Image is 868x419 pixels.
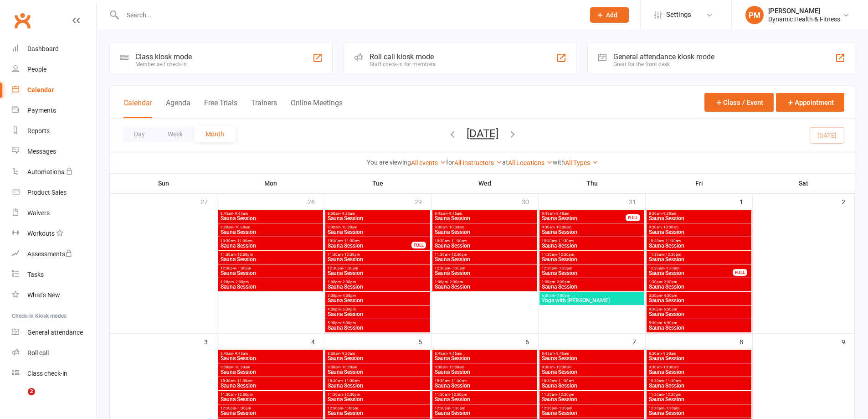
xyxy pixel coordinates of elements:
[194,126,236,142] button: Month
[648,212,750,216] span: 8:30am
[648,229,750,235] span: Sauna Session
[434,280,535,284] span: 1:30pm
[541,352,642,356] span: 8:45am
[27,107,56,114] div: Payments
[27,250,72,258] div: Assessments
[220,365,321,369] span: 9:30am
[418,334,431,349] div: 5
[327,352,428,356] span: 8:30am
[236,393,253,397] span: - 12:30pm
[541,266,642,270] span: 12:30pm
[648,365,750,369] span: 9:30am
[648,369,750,375] span: Sauna Session
[434,379,535,383] span: 10:30am
[327,229,428,235] span: Sauna Session
[447,365,464,369] span: - 10:30am
[327,369,428,375] span: Sauna Session
[327,280,428,284] span: 1:30pm
[648,298,750,303] span: Sauna Session
[541,298,642,303] span: Yoga with [PERSON_NAME]
[541,369,642,375] span: Sauna Session
[648,307,750,311] span: 4:30pm
[12,162,96,182] a: Automations
[648,225,750,229] span: 9:30am
[648,325,750,331] span: Sauna Session
[740,334,752,349] div: 8
[434,257,535,262] span: Sauna Session
[343,379,360,383] span: - 11:30am
[233,212,248,216] span: - 9:45am
[555,294,570,298] span: - 7:00pm
[648,410,750,416] span: Sauna Session
[557,266,572,270] span: - 1:30pm
[27,148,56,155] div: Messages
[27,45,59,52] div: Dashboard
[434,239,535,243] span: 10:30am
[555,365,571,369] span: - 10:30am
[204,334,217,349] div: 3
[236,266,251,270] span: - 1:30pm
[9,388,31,410] iframe: Intercom live chat
[12,80,96,100] a: Calendar
[27,189,67,196] div: Product Sales
[327,379,428,383] span: 10:30am
[434,406,535,410] span: 12:30pm
[27,271,44,278] div: Tasks
[12,223,96,244] a: Workouts
[450,239,467,243] span: - 11:30am
[448,280,463,284] span: - 2:30pm
[565,159,598,166] a: All Types
[327,356,428,361] span: Sauna Session
[434,266,535,270] span: 12:30pm
[220,410,321,416] span: Sauna Session
[613,61,714,67] div: Great for the front desk
[12,363,96,384] a: Class kiosk mode
[664,406,679,410] span: - 1:30pm
[541,406,642,410] span: 12:30pm
[664,266,679,270] span: - 1:30pm
[648,253,750,257] span: 11:30am
[220,266,321,270] span: 12:30pm
[648,352,750,356] span: 8:30am
[434,216,535,221] span: Sauna Session
[648,379,750,383] span: 10:30am
[327,298,428,303] span: Sauna Session
[233,225,250,229] span: - 10:30am
[343,239,360,243] span: - 11:30am
[340,352,355,356] span: - 9:30am
[434,365,535,369] span: 9:30am
[340,212,355,216] span: - 9:30am
[541,410,642,416] span: Sauna Session
[541,216,626,221] span: Sauna Session
[236,239,252,243] span: - 11:30am
[28,388,35,395] span: 2
[327,393,428,397] span: 11:30am
[370,52,436,61] div: Roll call kiosk mode
[541,229,642,235] span: Sauna Session
[662,307,677,311] span: - 5:30pm
[768,15,840,23] div: Dynamic Health & Fitness
[12,59,96,80] a: People
[648,294,750,298] span: 3:30pm
[768,7,840,15] div: [PERSON_NAME]
[27,291,60,299] div: What's New
[662,321,677,325] span: - 6:30pm
[220,356,321,361] span: Sauna Session
[234,280,249,284] span: - 2:30pm
[220,383,321,388] span: Sauna Session
[220,225,321,229] span: 9:30am
[327,243,412,248] span: Sauna Session
[664,393,681,397] span: - 12:30pm
[327,311,428,317] span: Sauna Session
[434,284,535,290] span: Sauna Session
[341,280,356,284] span: - 2:30pm
[311,334,324,349] div: 4
[11,9,34,32] a: Clubworx
[662,294,677,298] span: - 4:30pm
[541,294,642,298] span: 6:00pm
[662,352,676,356] span: - 9:30am
[555,225,571,229] span: - 10:30am
[327,212,428,216] span: 8:30am
[450,253,467,257] span: - 12:30pm
[135,52,192,61] div: Class kiosk mode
